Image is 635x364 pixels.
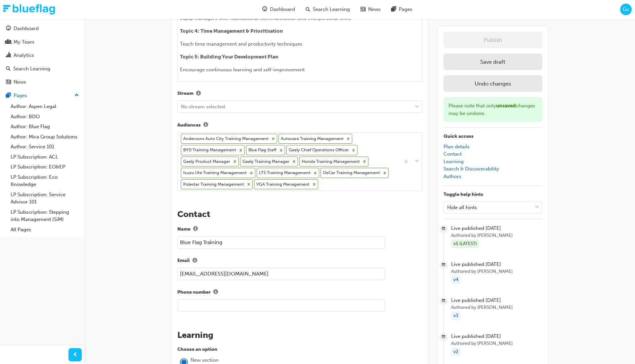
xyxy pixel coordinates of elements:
span: down-icon [415,103,419,111]
button: Pages [3,90,82,102]
span: people-icon [6,39,11,45]
div: Please note that only changes may be undone. [444,97,542,122]
div: Hide all hints [447,203,477,211]
span: info-icon [192,258,197,264]
div: Geely Training Manager [240,157,290,166]
a: Author: Blue Flag [8,122,82,132]
span: Authored by [PERSON_NAME] [451,268,542,275]
button: Save draft [444,54,542,70]
span: Dashboard [270,6,295,13]
a: Dashboard [3,22,82,35]
label: Phone number [177,288,422,297]
a: search-iconSearch Learning [300,3,355,16]
span: Authored by [PERSON_NAME] [451,340,542,347]
span: info-icon [203,123,208,128]
span: prev-icon [73,351,78,359]
p: Toggle help hints [444,191,542,199]
a: Author: Mira Group Solutions [8,132,82,142]
span: news-icon [6,79,11,85]
button: Stream [193,90,203,98]
a: Contact [444,151,462,157]
span: chart-icon [6,53,11,58]
span: unsaved [496,103,516,109]
a: News [3,76,82,88]
span: calendar-icon [442,297,445,305]
span: search-icon [306,5,310,14]
div: v4 [451,275,461,284]
a: My Team [3,36,82,48]
span: Live published [DATE] [451,333,542,340]
p: Quick access [444,133,542,140]
a: Authors [444,173,461,179]
span: calendar-icon [442,261,445,269]
a: guage-iconDashboard [257,3,300,16]
a: LP Subscription: Stepping into Management (SiM) [8,207,82,225]
span: info-icon [196,91,201,97]
span: Topic 5: Building Your Development Plan [180,54,278,60]
div: Analytics [14,52,34,59]
div: Pages [14,92,27,99]
div: VGA Training Management [254,180,311,189]
span: Pages [399,6,412,13]
span: up-icon [74,91,79,100]
div: LTS Training Management [257,168,312,178]
span: info-icon [213,290,218,295]
label: Name [177,225,422,234]
div: BYD Training Management [181,145,237,155]
label: Stream [177,90,422,98]
span: Authored by [PERSON_NAME] [451,232,542,239]
a: Analytics [3,49,82,61]
div: Polestar Training Management [181,180,245,189]
span: down-icon [415,157,419,166]
a: LP Subscription: ACL [8,152,82,162]
button: Undo changes [444,75,542,92]
a: Search & Discoverability [444,166,499,172]
button: Phone number [211,288,221,297]
button: Name [190,225,200,234]
span: Encourage continuous learning and self-improvement [180,67,305,73]
span: pages-icon [6,93,11,99]
button: Publish [444,32,542,48]
span: guage-icon [262,5,267,14]
div: News [14,78,26,86]
span: info-icon [193,227,198,232]
div: Geely Chief Operations Officer [287,145,350,155]
span: Topic 4: Time Management & Prioritisation [180,28,283,34]
div: No stream selected. [181,103,226,111]
a: LP Subscription: EO&EP [8,162,82,172]
a: Author: Service 101 [8,142,82,152]
a: LP Subscription: Service Advisor 101 [8,190,82,207]
h2: Learning [177,330,422,341]
button: DashboardMy TeamAnalyticsSearch LearningNews [3,21,82,90]
button: Gv [620,4,632,15]
div: My Team [14,38,34,46]
p: Choose an option [177,346,422,353]
img: Trak [3,4,55,15]
span: Live published [DATE] [451,261,542,268]
label: Email [177,257,422,265]
a: Plan details [444,144,470,150]
a: Author: Aspen Legal [8,101,82,112]
div: Andersons Auto City Training Management [181,134,270,144]
span: calendar-icon [442,333,445,341]
a: Search Learning [3,63,82,75]
div: v2 [451,347,461,356]
div: Blue Flag Staff [246,145,277,155]
div: OzCar Training Management [321,168,381,178]
a: Author: BDO [8,112,82,122]
div: Honda Training Management [300,157,361,166]
div: v5 (LATEST) [451,239,479,248]
span: down-icon [535,203,539,212]
span: pages-icon [391,5,396,14]
span: Audiences [177,122,201,129]
span: Teach time management and productivity techniques [180,41,302,47]
span: search-icon [6,66,11,72]
div: New section [190,356,422,364]
span: News [368,6,381,13]
span: Live published [DATE] [451,297,542,304]
span: Search Learning [313,6,350,13]
span: news-icon [360,5,365,14]
button: Email [190,257,200,265]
